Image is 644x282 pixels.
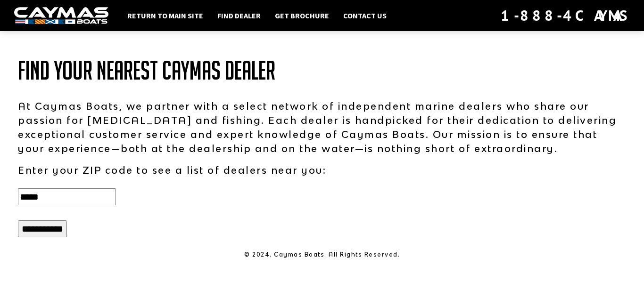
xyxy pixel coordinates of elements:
div: 1-888-4CAYMAS [501,5,630,26]
img: white-logo-c9c8dbefe5ff5ceceb0f0178aa75bf4bb51f6bca0971e226c86eb53dfe498488.png [14,7,108,24]
a: Contact Us [339,9,391,22]
a: Find Dealer [213,9,265,22]
a: Get Brochure [270,9,334,22]
a: Return to main site [123,9,208,22]
p: At Caymas Boats, we partner with a select network of independent marine dealers who share our pas... [18,99,626,155]
h1: Find Your Nearest Caymas Dealer [18,56,626,85]
p: © 2024. Caymas Boats. All Rights Reserved. [18,250,626,259]
p: Enter your ZIP code to see a list of dealers near you: [18,163,626,177]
